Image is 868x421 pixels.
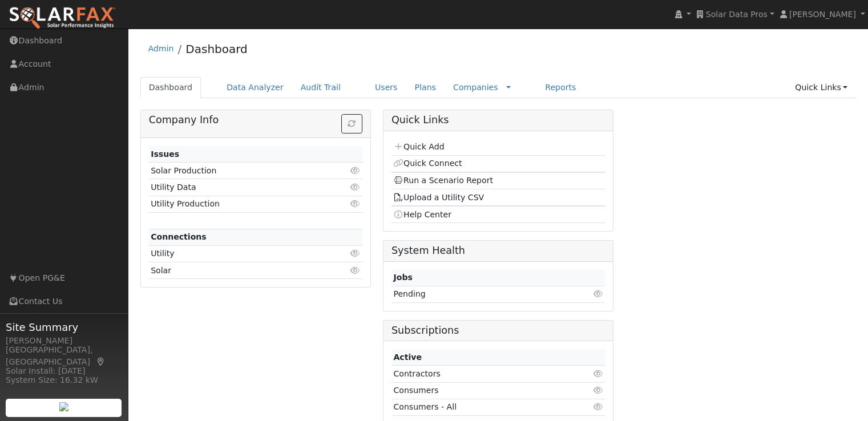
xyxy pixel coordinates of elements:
td: Utility Production [149,196,328,212]
td: Consumers [391,382,568,399]
strong: Issues [151,149,179,159]
i: Click to view [593,370,603,378]
td: Contractors [391,366,568,382]
a: Plans [406,77,445,98]
a: Users [366,77,406,98]
td: Utility [149,245,328,262]
strong: Connections [151,232,207,241]
a: Run a Scenario Report [393,176,493,185]
a: Dashboard [185,42,248,56]
td: Solar Production [149,163,328,179]
td: Consumers - All [391,399,568,415]
td: Utility Data [149,179,328,196]
div: [PERSON_NAME] [6,335,122,347]
div: System Size: 16.32 kW [6,374,122,386]
a: Quick Add [393,142,444,151]
a: Help Center [393,210,451,219]
a: Quick Connect [393,159,462,168]
a: Quick Links [786,77,856,98]
i: Click to view [593,290,603,298]
i: Click to view [593,386,603,394]
h5: Subscriptions [391,325,605,337]
i: Click to view [350,266,361,274]
i: Click to view [350,249,361,257]
i: Click to view [593,403,603,411]
a: Companies [453,83,498,92]
td: Pending [391,286,545,302]
a: Reports [536,77,584,98]
i: Click to view [350,167,361,175]
a: Audit Trail [292,77,349,98]
i: Click to view [350,200,361,208]
img: retrieve [59,402,68,411]
a: Map [96,357,106,366]
span: Solar Data Pros [706,10,768,19]
h5: Company Info [149,114,362,126]
span: Site Summary [6,319,122,335]
span: [PERSON_NAME] [789,10,856,19]
i: Click to view [350,183,361,191]
img: SolarFax [9,6,116,30]
h5: Quick Links [391,114,605,126]
td: Solar [149,262,328,279]
div: Solar Install: [DATE] [6,365,122,377]
strong: Active [393,353,422,362]
a: Admin [148,44,174,53]
a: Dashboard [140,77,201,98]
strong: Jobs [393,273,412,282]
h5: System Health [391,245,605,257]
a: Upload a Utility CSV [393,193,484,202]
a: Data Analyzer [218,77,292,98]
div: [GEOGRAPHIC_DATA], [GEOGRAPHIC_DATA] [6,344,122,368]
